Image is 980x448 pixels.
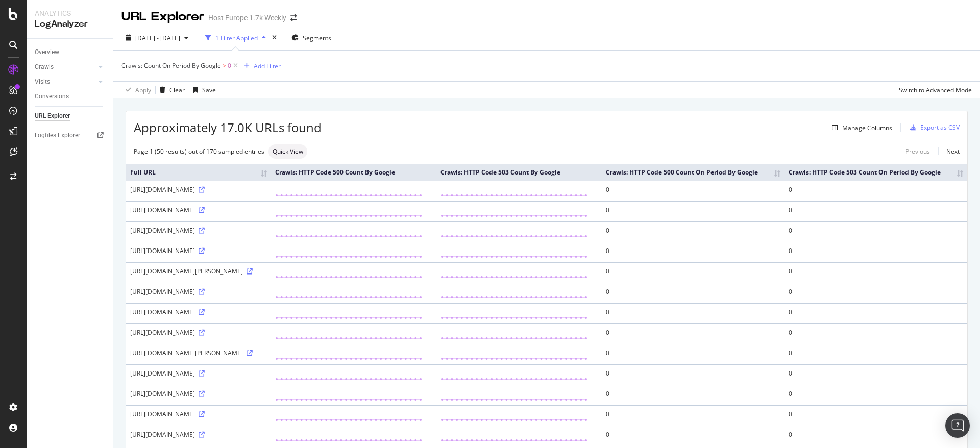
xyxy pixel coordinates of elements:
button: Segments [287,30,335,46]
td: 0 [785,426,967,446]
a: Overview [35,47,106,58]
div: URL Explorer [121,8,204,26]
div: neutral label [268,144,307,159]
button: Save [189,82,216,98]
td: 0 [785,181,967,201]
div: Crawls [35,62,54,72]
div: [URL][DOMAIN_NAME] [130,308,267,316]
td: 0 [785,344,967,364]
a: Logfiles Explorer [35,130,106,141]
a: Conversions [35,91,106,102]
div: [URL][DOMAIN_NAME][PERSON_NAME] [130,349,267,357]
div: Save [202,86,216,94]
div: [URL][DOMAIN_NAME] [130,206,267,214]
th: Crawls: HTTP Code 500 Count On Period By Google: activate to sort column ascending [602,164,785,181]
a: Next [938,144,960,159]
th: Crawls: HTTP Code 503 Count On Period By Google: activate to sort column ascending [785,164,967,181]
div: Conversions [35,91,69,102]
td: 0 [785,364,967,385]
th: Full URL: activate to sort column ascending [126,164,271,181]
span: 0 [228,59,231,73]
td: 0 [602,385,785,405]
td: 0 [602,323,785,344]
div: [URL][DOMAIN_NAME] [130,287,267,296]
div: Export as CSV [920,123,960,132]
button: Manage Columns [828,121,892,134]
td: 0 [785,242,967,262]
button: [DATE] - [DATE] [121,30,192,46]
span: Quick View [273,148,303,155]
td: 0 [785,385,967,405]
div: [URL][DOMAIN_NAME] [130,389,267,398]
div: [URL][DOMAIN_NAME] [130,430,267,439]
span: > [223,61,226,70]
div: [URL][DOMAIN_NAME] [130,410,267,418]
div: [URL][DOMAIN_NAME] [130,369,267,378]
td: 0 [785,262,967,283]
td: 0 [602,181,785,201]
div: URL Explorer [35,111,70,121]
td: 0 [602,364,785,385]
button: Clear [156,82,185,98]
a: Crawls [35,62,95,72]
a: URL Explorer [35,111,106,121]
div: [URL][DOMAIN_NAME] [130,246,267,255]
td: 0 [602,242,785,262]
td: 0 [785,221,967,242]
div: Analytics [35,8,105,18]
td: 0 [785,323,967,344]
div: Add Filter [254,62,281,70]
div: arrow-right-arrow-left [290,14,297,21]
div: Apply [135,86,151,94]
th: Crawls: HTTP Code 500 Count By Google [271,164,436,181]
div: [URL][DOMAIN_NAME][PERSON_NAME] [130,267,267,276]
td: 0 [602,405,785,426]
td: 0 [602,426,785,446]
div: Host Europe 1.7k Weekly [208,13,286,23]
div: Switch to Advanced Mode [899,86,972,94]
div: Logfiles Explorer [35,130,80,141]
div: [URL][DOMAIN_NAME] [130,185,267,194]
td: 0 [785,405,967,426]
div: LogAnalyzer [35,18,105,30]
td: 0 [785,201,967,221]
td: 0 [602,221,785,242]
span: Approximately 17.0K URLs found [134,119,322,136]
td: 0 [602,303,785,323]
div: [URL][DOMAIN_NAME] [130,226,267,235]
div: [URL][DOMAIN_NAME] [130,328,267,337]
div: Visits [35,77,50,87]
a: Visits [35,77,95,87]
div: 1 Filter Applied [215,34,258,42]
button: Export as CSV [906,119,960,136]
td: 0 [602,201,785,221]
td: 0 [602,283,785,303]
div: Overview [35,47,59,58]
td: 0 [785,303,967,323]
button: Apply [121,82,151,98]
button: Add Filter [240,60,281,72]
div: Clear [169,86,185,94]
button: Switch to Advanced Mode [895,82,972,98]
th: Crawls: HTTP Code 503 Count By Google [436,164,602,181]
td: 0 [785,283,967,303]
td: 0 [602,344,785,364]
td: 0 [602,262,785,283]
button: 1 Filter Applied [201,30,270,46]
div: times [270,33,279,43]
span: Segments [303,34,331,42]
div: Open Intercom Messenger [945,413,970,438]
span: [DATE] - [DATE] [135,34,180,42]
div: Manage Columns [842,123,892,132]
span: Crawls: Count On Period By Google [121,61,221,70]
div: Page 1 (50 results) out of 170 sampled entries [134,147,264,156]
